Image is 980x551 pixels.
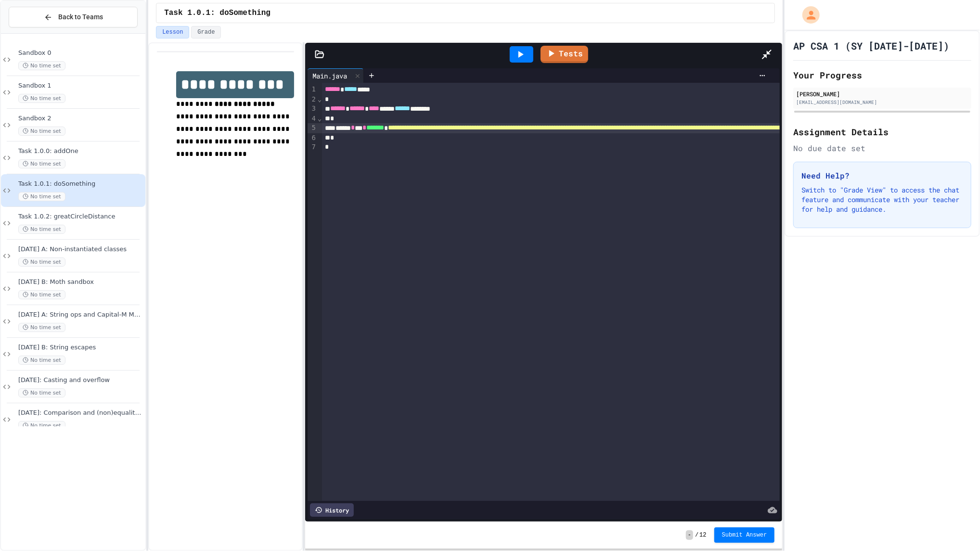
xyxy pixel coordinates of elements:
[714,527,775,543] button: Submit Answer
[801,170,963,181] h3: Need Help?
[18,421,65,430] span: No time set
[18,290,65,299] span: No time set
[793,142,971,154] div: No due date set
[156,26,189,38] button: Lesson
[695,531,698,539] span: /
[18,94,65,103] span: No time set
[793,68,971,82] h2: Your Progress
[18,225,65,234] span: No time set
[699,531,706,539] span: 12
[18,61,65,70] span: No time set
[793,125,971,139] h2: Assignment Details
[308,68,364,83] div: Main.java
[722,531,767,539] span: Submit Answer
[308,123,317,133] div: 5
[18,311,143,319] span: [DATE] A: String ops and Capital-M Math
[686,530,693,540] span: -
[317,115,322,122] span: Fold line
[308,71,352,81] div: Main.java
[308,104,317,114] div: 3
[18,257,65,267] span: No time set
[308,133,317,143] div: 6
[308,142,317,152] div: 7
[18,376,143,384] span: [DATE]: Casting and overflow
[18,49,143,57] span: Sandbox 0
[801,185,963,214] p: Switch to "Grade View" to access the chat feature and communicate with your teacher for help and ...
[58,12,103,22] span: Back to Teams
[18,213,143,221] span: Task 1.0.2: greatCircleDistance
[317,95,322,103] span: Fold line
[796,90,968,98] div: [PERSON_NAME]
[18,82,143,90] span: Sandbox 1
[164,7,271,19] span: Task 1.0.1: doSomething
[18,147,143,155] span: Task 1.0.0: addOne
[18,245,143,254] span: [DATE] A: Non-instantiated classes
[796,99,968,106] div: [EMAIL_ADDRESS][DOMAIN_NAME]
[308,114,317,124] div: 4
[18,388,65,397] span: No time set
[18,180,143,188] span: Task 1.0.1: doSomething
[9,7,138,27] button: Back to Teams
[792,4,822,26] div: My Account
[18,356,65,365] span: No time set
[18,115,143,123] span: Sandbox 2
[541,46,588,63] a: Tests
[308,95,317,104] div: 2
[793,39,949,52] h1: AP CSA 1 (SY [DATE]-[DATE])
[18,323,65,332] span: No time set
[18,159,65,168] span: No time set
[191,26,221,38] button: Grade
[18,127,65,136] span: No time set
[310,503,354,517] div: History
[18,192,65,201] span: No time set
[18,344,143,352] span: [DATE] B: String escapes
[18,278,143,286] span: [DATE] B: Moth sandbox
[18,409,143,417] span: [DATE]: Comparison and (non)equality operators
[308,85,317,95] div: 1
